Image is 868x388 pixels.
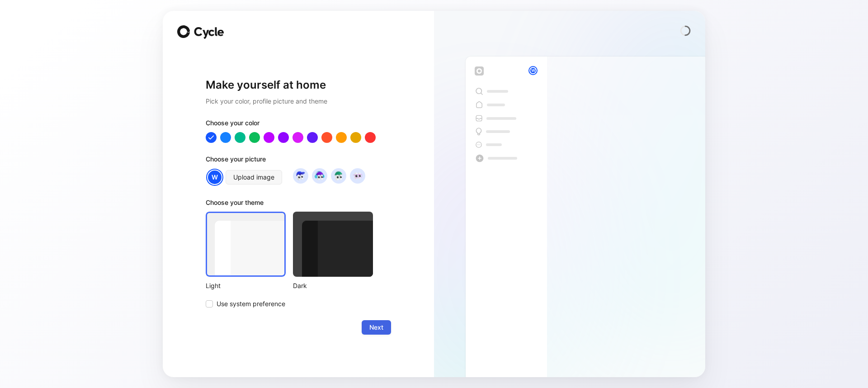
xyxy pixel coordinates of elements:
div: Light [206,280,286,291]
div: W [207,170,222,185]
h1: Make yourself at home [206,78,391,92]
span: Next [369,322,383,333]
button: Upload image [226,170,282,185]
span: Upload image [233,172,274,183]
img: avatar [294,170,307,182]
button: Next [362,320,391,335]
img: workspace-default-logo-wX5zAyuM.png [475,66,484,76]
div: Dark [293,280,373,291]
h2: Pick your color, profile picture and theme [206,96,391,107]
img: avatar [332,170,344,182]
div: Choose your theme [206,197,373,212]
div: Choose your picture [206,154,391,168]
img: avatar [313,170,325,182]
img: avatar [351,170,363,182]
div: W [529,67,537,74]
div: Choose your color [206,118,391,132]
span: Use system preference [217,298,285,309]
